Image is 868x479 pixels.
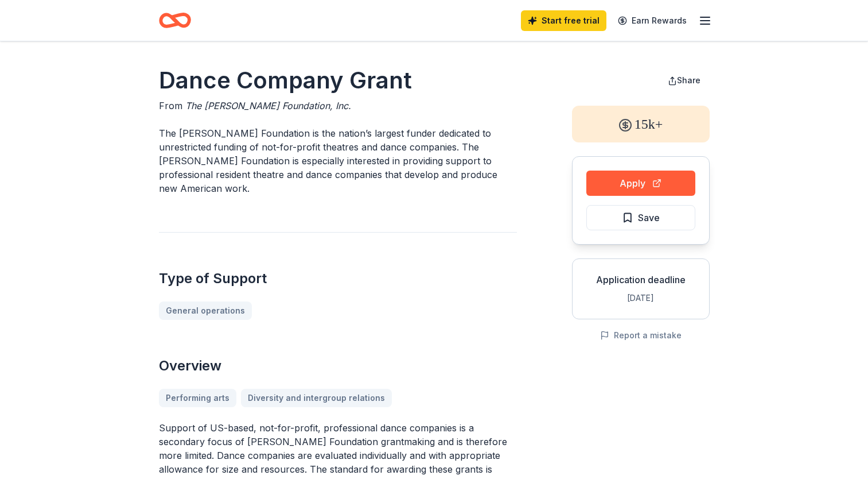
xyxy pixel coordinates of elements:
span: Save [638,210,660,225]
button: Share [659,69,710,92]
p: The [PERSON_NAME] Foundation is the nation’s largest funder dedicated to unrestricted funding of ... [159,126,517,195]
a: Start free trial [521,10,606,31]
h2: Overview [159,357,517,375]
span: The [PERSON_NAME] Foundation, Inc. [185,100,351,111]
div: 15k+ [572,106,710,142]
div: Application deadline [582,273,700,287]
span: Share [677,75,700,85]
button: Report a mistake [600,329,682,342]
button: Apply [586,171,695,196]
h1: Dance Company Grant [159,64,517,96]
a: Home [159,7,191,34]
a: Earn Rewards [611,10,694,31]
div: [DATE] [582,291,700,305]
h2: Type of Support [159,269,517,288]
div: From [159,99,517,113]
button: Save [586,205,695,230]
